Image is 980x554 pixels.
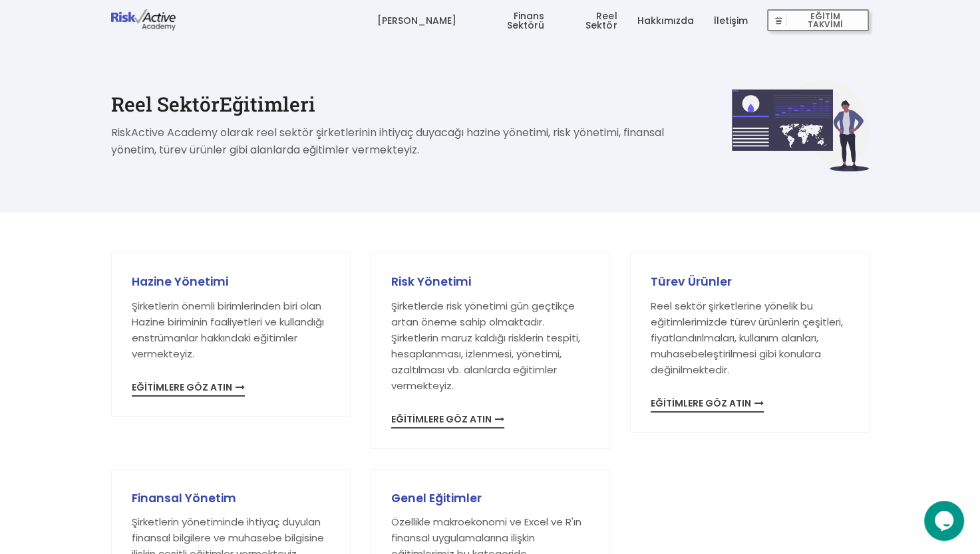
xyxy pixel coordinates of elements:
[651,276,849,410] a: Türev ÜrünlerReel sektör şirketlerine yönelik bu eğitimlerimizde türev ürünlerin çeşitleri, fiyat...
[476,1,544,41] a: Finans Sektörü
[132,493,330,505] h3: Finansal Yönetim
[391,276,589,426] a: Risk YönetimiŞirketlerde risk yönetimi gün geçtikçe artan öneme sahip olmaktadır. Şirketlerin mar...
[786,11,864,30] span: EĞİTİM TAKVİMİ
[377,1,456,41] a: [PERSON_NAME]
[391,415,504,428] span: EĞİTİMLERE GÖZ ATIN
[132,383,245,397] span: EĞİTİMLERE GÖZ ATIN
[111,94,692,114] h1: Reel Sektör Eğitimleri
[132,276,330,288] h3: Hazine Yönetimi
[651,298,849,378] p: Reel sektör şirketlerine yönelik bu eğitimlerimizde türev ürünlerin çeşitleri, fiyatlandırılmalar...
[111,124,692,158] p: RiskActive Academy olarak reel sektör şirketlerinin ihtiyaç duyacağı hazine yönetimi, risk yöneti...
[651,399,764,413] span: EĞİTİMLERE GÖZ ATIN
[732,80,870,171] img: w6a452yaedybjr1ryg5s.svg
[637,1,693,41] a: Hakkımızda
[391,298,589,394] p: Şirketlerde risk yönetimi gün geçtikçe artan öneme sahip olmaktadır. Şirketlerin maruz kaldığı ri...
[651,276,849,288] h3: Türev Ürünler
[132,276,330,394] a: Hazine YönetimiŞirketlerin önemli birimlerinden biri olan Hazine biriminin faaliyetleri ve kullan...
[924,501,967,541] iframe: chat widget
[713,1,747,41] a: İletişim
[391,493,589,505] h3: Genel Eğitimler
[391,276,589,288] h3: Risk Yönetimi
[132,298,330,362] p: Şirketlerin önemli birimlerinden biri olan Hazine biriminin faaliyetleri ve kullandığı enstrümanl...
[111,9,176,31] img: logo-dark.png
[767,9,869,32] button: EĞİTİM TAKVİMİ
[564,1,617,41] a: Reel Sektör
[767,1,869,41] a: EĞİTİM TAKVİMİ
